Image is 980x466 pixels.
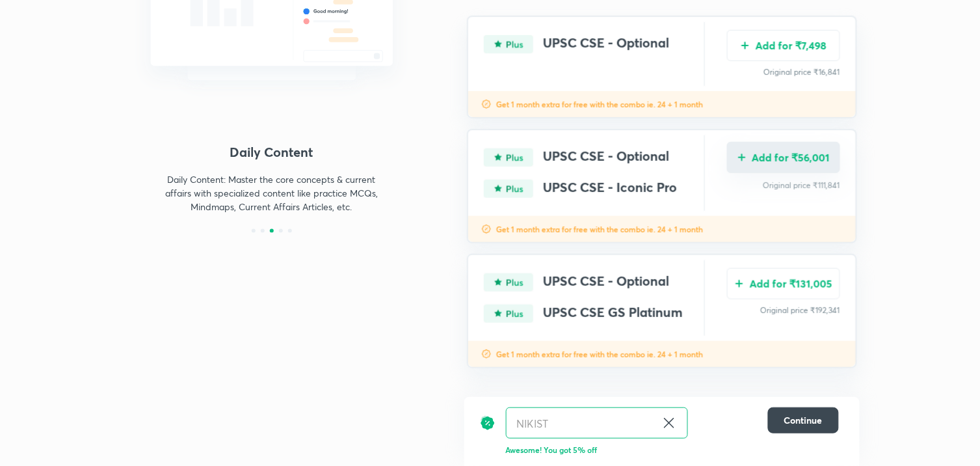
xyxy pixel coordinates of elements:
img: add [740,40,750,51]
p: Get 1 month extra for free with the combo ie. 24 + 1 month [497,224,704,234]
img: type [484,273,533,292]
input: Have a referral code? [507,408,656,439]
img: add [737,152,747,163]
img: discount [481,349,492,359]
img: type [484,180,533,198]
img: type [484,35,533,53]
p: Awesome! You got 5% off [506,444,839,456]
button: Add for ₹56,001 [727,142,840,173]
p: Get 1 month extra for free with the combo ie. 24 + 1 month [497,349,704,359]
img: type [484,148,533,167]
h4: Daily Content [121,143,423,162]
p: Original price ₹16,841 [727,66,840,78]
button: Add for ₹131,005 [727,268,840,299]
h4: UPSC CSE - Iconic Pro [544,180,678,198]
img: discount [480,407,496,439]
img: discount [481,99,492,109]
h4: UPSC CSE GS Platinum [544,305,683,323]
img: add [734,279,745,289]
p: Get 1 month extra for free with the combo ie. 24 + 1 month [497,99,704,109]
p: Original price ₹192,341 [727,305,840,316]
h4: UPSC CSE - Optional [544,148,670,167]
h4: UPSC CSE - Optional [544,35,670,53]
p: Original price ₹111,841 [727,180,840,191]
p: Daily Content: Master the core concepts & current affairs with specialized content like practice ... [159,172,385,213]
button: Continue [768,407,839,433]
button: Add for ₹7,498 [727,30,840,61]
span: Continue [784,414,823,427]
img: discount [481,224,492,234]
img: type [484,305,533,323]
h4: UPSC CSE - Optional [544,273,670,292]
